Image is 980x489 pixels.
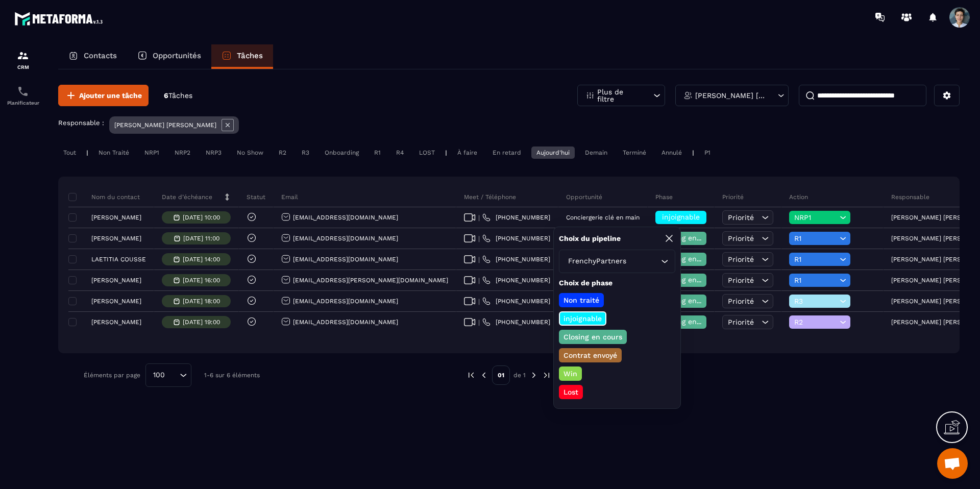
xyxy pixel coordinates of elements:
p: Contacts [84,51,117,60]
p: | [692,149,694,156]
a: [PHONE_NUMBER] [482,234,550,242]
span: R1 [794,255,837,263]
div: Onboarding [320,146,364,159]
span: Closing en cours [660,297,719,305]
p: 1-6 sur 6 éléments [204,372,260,379]
span: 100 [150,370,168,381]
p: Nom du contact [71,193,140,201]
p: [PERSON_NAME] [91,235,141,242]
span: R2 [794,318,837,326]
p: [PERSON_NAME] [91,214,141,221]
div: Terminé [618,146,651,159]
p: Action [789,193,808,201]
img: prev [479,371,488,380]
p: | [445,149,447,156]
div: R2 [274,146,291,159]
img: next [529,371,538,380]
a: Tâches [211,44,273,69]
div: NRP1 [139,146,164,159]
div: À faire [452,146,482,159]
input: Search for option [168,370,177,381]
p: Choix du pipeline [559,234,621,243]
input: Search for option [628,256,658,267]
a: [PHONE_NUMBER] [482,213,550,222]
span: | [478,277,480,284]
p: Non traité [562,295,601,305]
p: 01 [492,365,510,385]
p: Statut [247,193,265,201]
p: Phase [655,193,673,201]
p: Win [562,369,579,379]
p: Closing en cours [562,332,624,342]
p: Opportunité [566,193,602,201]
p: Plus de filtre [597,88,642,103]
p: Conciergerie clé en main [566,214,640,221]
p: 6 [164,91,192,101]
div: No Show [232,146,268,159]
span: | [478,256,480,263]
span: Priorité [728,318,754,326]
span: | [478,214,480,222]
p: | [86,149,88,156]
a: schedulerschedulerPlanificateur [3,78,43,113]
div: Ouvrir le chat [937,448,968,479]
div: Search for option [145,363,191,387]
span: Closing en cours [660,276,719,284]
span: NRP1 [794,213,837,222]
span: Priorité [728,255,754,263]
p: Tâches [237,51,263,60]
p: injoignable [562,313,603,324]
img: prev [467,371,476,380]
span: Tâches [168,91,192,100]
p: de 1 [513,371,526,379]
p: CRM [3,64,43,70]
div: P1 [699,146,716,159]
div: Annulé [656,146,687,159]
p: Contrat envoyé [562,350,619,360]
div: NRP3 [201,146,227,159]
div: Demain [580,146,612,159]
p: Choix de phase [559,278,675,288]
div: Non Traité [93,146,134,159]
p: Email [281,193,298,201]
div: LOST [414,146,440,159]
span: Priorité [728,297,754,305]
p: LAETITIA COUSSE [91,256,146,263]
p: Opportunités [153,51,201,60]
p: [DATE] 19:00 [183,319,220,326]
a: Opportunités [127,44,211,69]
div: R3 [297,146,314,159]
span: Ajouter une tâche [79,90,142,101]
p: [PERSON_NAME] [91,319,141,326]
div: En retard [487,146,526,159]
img: scheduler [17,85,29,97]
p: [PERSON_NAME] [91,277,141,284]
img: formation [17,50,29,62]
div: R1 [369,146,386,159]
span: R1 [794,234,837,242]
span: R1 [794,276,837,284]
span: | [478,319,480,326]
p: [DATE] 10:00 [183,214,220,221]
p: [DATE] 16:00 [183,277,220,284]
a: formationformationCRM [3,42,43,78]
span: Priorité [728,234,754,242]
span: Priorité [728,213,754,222]
a: Contacts [58,44,127,69]
a: [PHONE_NUMBER] [482,255,550,263]
span: injoignable [662,213,700,221]
img: logo [14,9,106,28]
p: Responsable [891,193,929,201]
p: Lost [562,387,580,397]
p: Meet / Téléphone [464,193,516,201]
div: NRP2 [169,146,195,159]
div: Tout [58,146,81,159]
p: [PERSON_NAME] [PERSON_NAME] [695,92,766,99]
a: [PHONE_NUMBER] [482,297,550,305]
p: Responsable : [58,119,104,127]
p: [DATE] 18:00 [183,298,220,305]
span: FrenchyPartners [566,256,628,267]
p: [PERSON_NAME] [91,298,141,305]
p: Date d’échéance [162,193,212,201]
div: R4 [391,146,409,159]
